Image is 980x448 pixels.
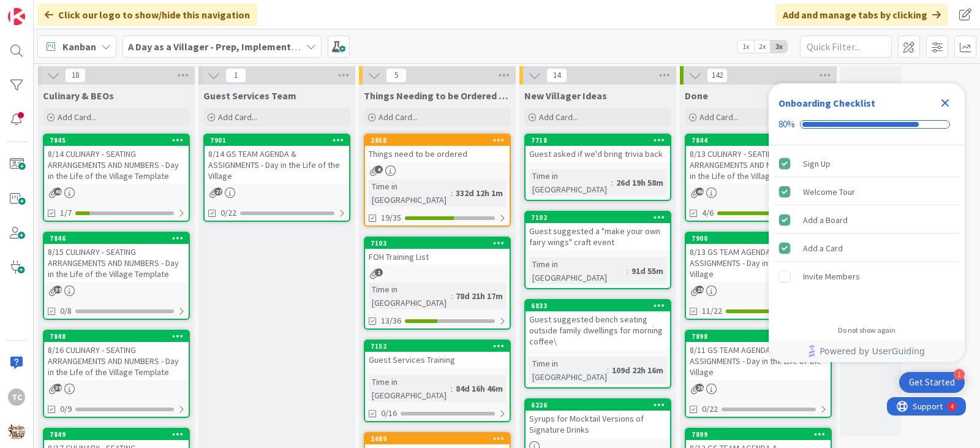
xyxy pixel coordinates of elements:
[526,146,670,162] div: Guest asked if we'd bring trivia back
[692,332,831,341] div: 7898
[203,89,296,102] span: Guest Services Team
[365,238,510,265] div: 7103FOH Training List
[50,332,189,341] div: 7848
[381,211,401,224] span: 19/35
[62,39,96,54] span: Kanban
[526,311,670,349] div: Guest suggested bench seating outside family dwellings for morning coffee\
[686,429,831,440] div: 7899
[609,363,666,377] div: 109d 22h 16m
[43,89,114,102] span: Culinary & BEOs
[381,314,401,327] span: 13/36
[531,213,670,222] div: 7102
[8,423,25,440] img: avatar
[778,119,955,130] div: Checklist progress: 80%
[771,40,787,53] span: 3x
[692,136,831,145] div: 7844
[54,286,62,294] span: 39
[529,357,607,384] div: Time in [GEOGRAPHIC_DATA]
[754,40,771,53] span: 2x
[692,234,831,243] div: 7900
[529,257,627,284] div: Time in [GEOGRAPHIC_DATA]
[820,344,925,359] span: Powered by UserGuiding
[369,180,451,207] div: Time in [GEOGRAPHIC_DATA]
[364,89,511,102] span: Things Needing to be Ordered - PUT IN CARD, Don't make new card
[365,352,510,368] div: Guest Services Training
[225,68,246,83] span: 1
[50,234,189,243] div: 7846
[44,429,189,440] div: 7849
[365,433,510,444] div: 2689
[803,241,843,256] div: Add a Card
[774,207,960,233] div: Add a Board is complete.
[44,135,189,146] div: 7845
[60,207,72,219] span: 1/7
[214,188,222,196] span: 27
[221,207,236,219] span: 0/22
[685,134,832,222] a: 78448/13 CULINARY - SEATING ARRANGEMENTS AND NUMBERS - Day in the Life of the Village Template4/6
[453,186,506,200] div: 332d 12h 1m
[546,68,567,83] span: 14
[60,403,72,416] span: 0/9
[44,244,189,282] div: 8/15 CULINARY - SEATING ARRANGEMENTS AND NUMBERS - Day in the Life of the Village Template
[737,40,754,53] span: 1x
[375,165,383,173] span: 4
[935,93,955,113] div: Close Checklist
[702,305,722,317] span: 11/22
[526,411,670,438] div: Syrups for Mocktail Versions of Signature Drinks
[685,330,832,418] a: 78988/11 GS TEAM AGENDA & ASSIGNMENTS - Day in the Life of the Village0/22
[686,135,831,146] div: 7844
[218,112,257,123] span: Add Card...
[365,135,510,146] div: 2858
[531,401,670,409] div: 6226
[44,233,189,244] div: 7846
[64,5,67,15] div: 4
[524,89,607,102] span: New Villager Ideas
[205,135,349,146] div: 7901
[50,136,189,145] div: 7845
[58,112,97,123] span: Add Card...
[451,186,453,200] span: :
[909,376,955,389] div: Get Started
[769,340,965,362] div: Footer
[451,289,453,303] span: :
[686,342,831,380] div: 8/11 GS TEAM AGENDA & ASSIGNMENTS - Day in the Life of the Village
[524,134,671,201] a: 7718Guest asked if we'd bring trivia backTime in [GEOGRAPHIC_DATA]:26d 19h 58m
[526,212,670,250] div: 7102Guest suggested a "make your own fairy wings" craft event
[205,146,349,184] div: 8/14 GS TEAM AGENDA & ASSIGNMENTS - Day in the Life of the Village
[371,342,510,351] div: 7152
[954,369,965,380] div: 1
[210,136,349,145] div: 7901
[526,135,670,146] div: 7718
[8,8,25,25] img: Visit kanbanzone.com
[365,146,510,162] div: Things need to be ordered
[205,135,349,184] div: 79018/14 GS TEAM AGENDA & ASSIGNMENTS - Day in the Life of the Village
[526,135,670,162] div: 7718Guest asked if we'd bring trivia back
[778,96,875,110] div: Onboarding Checklist
[803,213,848,227] div: Add a Board
[26,2,56,17] span: Support
[364,134,511,227] a: 2858Things need to be orderedTime in [GEOGRAPHIC_DATA]:332d 12h 1m19/35
[365,341,510,352] div: 7152
[60,305,72,317] span: 0/8
[371,239,510,248] div: 7103
[699,112,739,123] span: Add Card...
[696,188,704,196] span: 40
[686,244,831,282] div: 8/13 GS TEAM AGENDA & ASSIGNMENTS - Day in the Life of the Village
[685,89,708,102] span: Done
[613,176,666,189] div: 26d 19h 58m
[44,135,189,184] div: 78458/14 CULINARY - SEATING ARRANGEMENTS AND NUMBERS - Day in the Life of the Village Template
[692,430,831,439] div: 7899
[526,400,670,438] div: 6226Syrups for Mocktail Versions of Signature Drinks
[702,403,718,416] span: 0/22
[775,340,959,362] a: Powered by UserGuiding
[203,134,350,222] a: 79018/14 GS TEAM AGENDA & ASSIGNMENTS - Day in the Life of the Village0/22
[524,299,671,389] a: 6833Guest suggested bench seating outside family dwellings for morning coffee\Time in [GEOGRAPHIC...
[686,233,831,282] div: 79008/13 GS TEAM AGENDA & ASSIGNMENTS - Day in the Life of the Village
[769,145,965,317] div: Checklist items
[531,136,670,145] div: 7718
[627,264,628,278] span: :
[524,211,671,289] a: 7102Guest suggested a "make your own fairy wings" craft eventTime in [GEOGRAPHIC_DATA]:91d 55m
[526,300,670,349] div: 6833Guest suggested bench seating outside family dwellings for morning coffee\
[369,375,451,402] div: Time in [GEOGRAPHIC_DATA]
[44,233,189,282] div: 78468/15 CULINARY - SEATING ARRANGEMENTS AND NUMBERS - Day in the Life of the Village Template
